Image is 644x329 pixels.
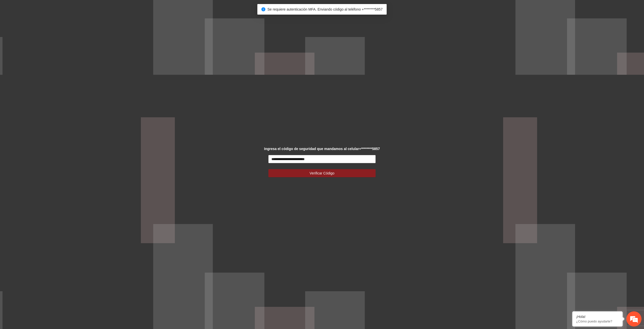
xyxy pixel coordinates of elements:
[576,319,619,323] p: ¿Cómo puedo ayudarte?
[310,170,335,176] span: Verificar Código
[261,7,265,11] span: info-circle
[576,315,619,319] div: ¡Hola!
[267,7,383,11] span: Se requiere autenticación MFA. Enviando código al teléfono +********5857
[264,147,380,151] strong: Ingresa el código de seguridad que mandamos al celular +********5857
[268,169,376,177] button: Verificar Código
